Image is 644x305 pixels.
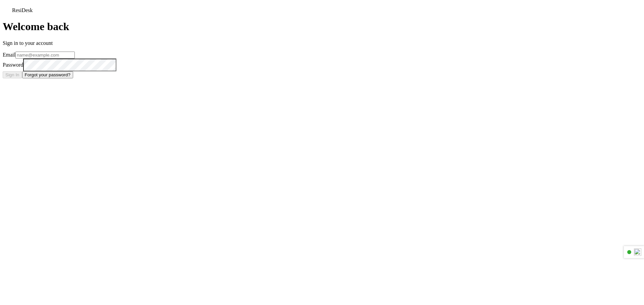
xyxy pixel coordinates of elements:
label: Email [3,52,15,58]
span: ResiDesk [12,7,33,13]
label: Password [3,62,23,68]
h1: Welcome back [3,20,641,33]
button: Forgot your password? [22,71,73,78]
button: Sign In [3,71,22,78]
p: Sign in to your account [3,40,641,46]
img: ResiDesk Logo [3,3,12,12]
input: name@example.com [15,52,75,59]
